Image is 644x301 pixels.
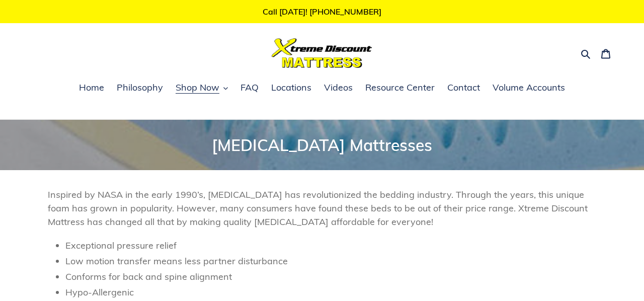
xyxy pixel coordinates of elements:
[74,81,109,96] a: Home
[266,81,316,96] a: Locations
[117,82,163,94] span: Philosophy
[271,82,311,94] span: Locations
[65,270,596,283] li: Conforms for back and spine alignment
[235,81,264,96] a: FAQ
[240,82,259,94] span: FAQ
[176,82,219,94] span: Shop Now
[319,81,358,96] a: Videos
[112,81,168,96] a: Philosophy
[79,82,104,94] span: Home
[488,81,570,96] a: Volume Accounts
[493,82,565,94] span: Volume Accounts
[272,38,372,68] img: Xtreme Discount Mattress
[212,135,432,155] span: [MEDICAL_DATA] Mattresses
[65,239,596,252] li: Exceptional pressure relief
[324,82,353,94] span: Videos
[365,82,435,94] span: Resource Center
[65,285,596,299] li: Hypo-Allergenic
[442,81,485,96] a: Contact
[48,188,596,229] p: Inspired by NASA in the early 1990’s, [MEDICAL_DATA] has revolutionized the bedding industry. Thr...
[171,81,233,96] button: Shop Now
[447,82,480,94] span: Contact
[65,254,596,268] li: Low motion transfer means less partner disturbance
[360,81,440,96] a: Resource Center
